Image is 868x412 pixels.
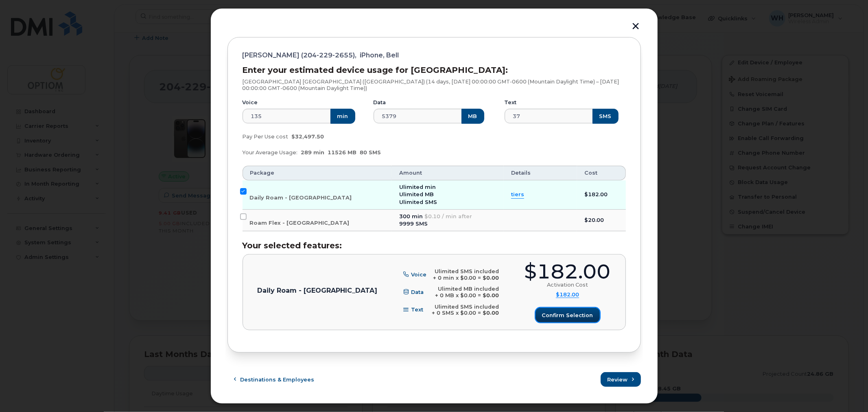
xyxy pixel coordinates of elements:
h3: Your selected features: [243,241,626,250]
button: MB [461,109,484,123]
span: Roam Flex - [GEOGRAPHIC_DATA] [250,220,350,226]
label: Data [374,99,386,106]
span: Ulimited MB [399,191,434,197]
span: 80 SMS [360,149,381,156]
span: Confirm selection [542,311,593,319]
span: Ulimited min [399,184,436,190]
button: Review [601,372,641,387]
span: Ulimited SMS [399,199,437,205]
p: [GEOGRAPHIC_DATA] [GEOGRAPHIC_DATA] ([GEOGRAPHIC_DATA]) (14 days, [DATE] 00:00:00 GMT-0600 (Mount... [243,79,626,91]
div: Activation Cost [547,282,588,288]
span: Voice [411,272,426,278]
div: $182.00 [525,262,611,282]
span: iPhone, Bell [360,52,399,59]
span: Review [608,376,628,384]
button: Destinations & Employees [227,372,321,387]
span: + 0 SMS x [432,310,459,316]
div: Ulimited SMS included [433,268,499,275]
span: $0.00 = [460,310,481,316]
input: Daily Roam - [GEOGRAPHIC_DATA] [240,188,247,195]
td: $20.00 [577,210,625,232]
span: [PERSON_NAME] (204-229-2655), [243,52,357,59]
summary: $182.00 [556,291,579,298]
button: min [330,109,355,123]
span: $32,497.50 [292,134,324,140]
b: $0.00 [483,310,499,316]
div: Ulimited MB included [435,286,499,292]
span: Text [411,307,423,313]
span: + 0 MB x [435,292,459,298]
span: Data [411,289,424,295]
th: Cost [577,166,625,180]
button: SMS [593,109,619,123]
span: 300 min [399,213,423,219]
label: Voice [243,99,258,106]
span: 289 min [301,149,325,156]
span: Destinations & Employees [240,376,314,384]
span: $0.00 = [460,292,481,298]
th: Package [243,166,392,180]
b: $0.00 [483,275,499,281]
label: Text [505,99,517,106]
span: Your Average Usage: [243,149,298,156]
span: Daily Roam - [GEOGRAPHIC_DATA] [250,195,352,201]
span: Pay Per Use cost [243,134,289,140]
button: Confirm selection [536,308,600,322]
th: Amount [392,166,504,180]
span: 9999 SMS [399,221,428,227]
span: 11526 MB [328,149,357,156]
summary: tiers [511,191,524,199]
td: $182.00 [577,180,625,210]
b: $0.00 [483,292,499,298]
span: $0.10 / min after [424,213,472,219]
span: + 0 min x [433,275,459,281]
p: Daily Roam - [GEOGRAPHIC_DATA] [258,287,378,294]
h3: Enter your estimated device usage for [GEOGRAPHIC_DATA]: [243,66,626,75]
th: Details [504,166,577,180]
input: Roam Flex - [GEOGRAPHIC_DATA] [240,213,247,220]
div: Ulimited SMS included [432,304,499,310]
span: $0.00 = [460,275,481,281]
